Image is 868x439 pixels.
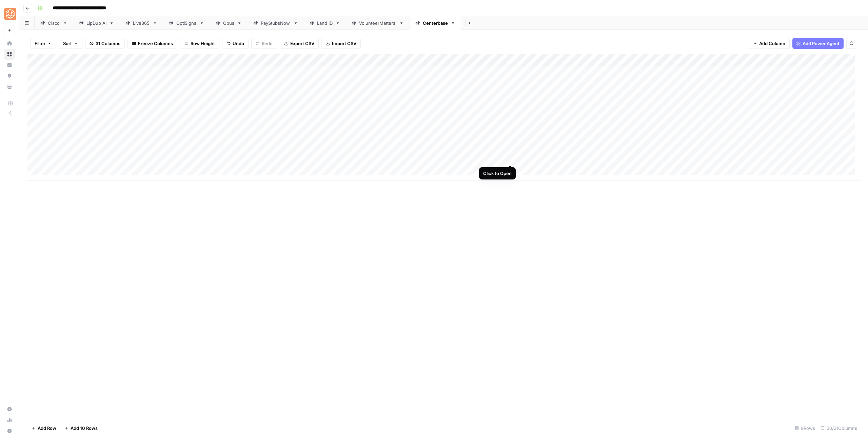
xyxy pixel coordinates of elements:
[410,16,461,30] a: Centerbase
[120,16,163,30] a: Live365
[749,38,790,49] button: Add Column
[359,20,396,26] div: VolunteerMatters
[818,423,860,434] div: 30/31 Columns
[4,425,15,436] button: Help + Support
[127,38,177,49] button: Freeze Columns
[59,38,82,49] button: Sort
[85,38,125,49] button: 31 Columns
[163,16,210,30] a: OptiSigns
[423,20,448,26] div: Centerbase
[222,38,249,49] button: Undo
[280,38,319,49] button: Export CSV
[35,40,45,47] span: Filter
[60,423,102,434] button: Add 10 Rows
[86,20,106,26] div: LipDub AI
[48,20,60,26] div: Cisco
[290,40,314,47] span: Export CSV
[4,71,15,81] a: Opportunities
[233,40,244,47] span: Undo
[759,40,785,47] span: Add Column
[210,16,248,30] a: Opus
[248,16,304,30] a: PayStubsNow
[71,425,98,432] span: Add 10 Rows
[30,38,56,49] button: Filter
[191,40,215,47] span: Row Height
[4,415,15,425] a: Usage
[133,20,150,26] div: Live365
[792,423,818,434] div: 9 Rows
[4,38,15,49] a: Home
[38,425,56,432] span: Add Row
[262,40,273,47] span: Redo
[4,81,15,92] a: Your Data
[792,38,844,49] button: Add Power Agent
[180,38,219,49] button: Row Height
[304,16,346,30] a: Land ID
[63,40,72,47] span: Sort
[4,5,15,22] button: Workspace: SimpleTiger
[332,40,356,47] span: Import CSV
[223,20,234,26] div: Opus
[73,16,120,30] a: LipDub AI
[483,170,512,177] div: Click to Open
[4,404,15,415] a: Settings
[96,40,120,47] span: 31 Columns
[803,40,840,47] span: Add Power Agent
[261,20,291,26] div: PayStubsNow
[138,40,173,47] span: Freeze Columns
[251,38,277,49] button: Redo
[4,8,16,20] img: SimpleTiger Logo
[4,60,15,71] a: Insights
[317,20,333,26] div: Land ID
[35,16,73,30] a: Cisco
[346,16,410,30] a: VolunteerMatters
[27,423,60,434] button: Add Row
[176,20,197,26] div: OptiSigns
[4,49,15,60] a: Browse
[321,38,361,49] button: Import CSV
